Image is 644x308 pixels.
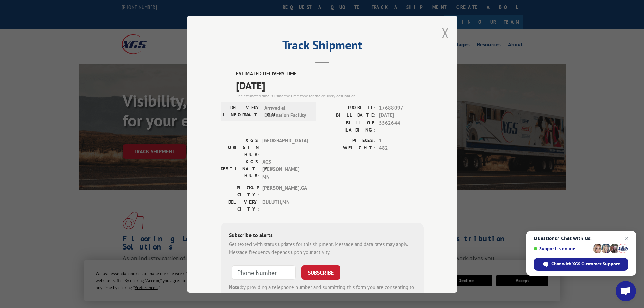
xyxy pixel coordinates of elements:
h2: Track Shipment [221,40,424,53]
span: Close chat [623,234,631,242]
label: XGS ORIGIN HUB: [221,137,259,158]
span: Support is online [534,246,591,251]
span: 5562644 [379,119,424,133]
span: Questions? Chat with us! [534,236,628,241]
div: The estimated time is using the time zone for the delivery destination. [236,93,424,99]
label: ESTIMATED DELIVERY TIME: [236,70,424,78]
label: PICKUP CITY: [221,184,259,198]
button: SUBSCRIBE [301,265,340,280]
span: DULUTH , MN [262,198,308,213]
span: [PERSON_NAME] , GA [262,184,308,198]
label: BILL DATE: [322,112,376,119]
span: Chat with XGS Customer Support [551,261,620,267]
span: 482 [379,144,424,152]
span: Arrived at Destination Facility [264,104,310,119]
label: PIECES: [322,137,376,144]
span: [GEOGRAPHIC_DATA] [262,137,308,158]
span: [DATE] [236,77,424,93]
div: Chat with XGS Customer Support [534,258,628,271]
div: by providing a telephone number and submitting this form you are consenting to be contacted by SM... [229,284,415,307]
span: 17688097 [379,104,424,112]
span: 1 [379,137,424,144]
input: Phone Number [232,265,296,280]
label: DELIVERY CITY: [221,198,259,213]
label: DELIVERY INFORMATION: [223,104,261,119]
div: Open chat [616,281,636,301]
span: XGS [PERSON_NAME] MN [262,158,308,181]
strong: Note: [229,284,241,290]
label: PROBILL: [322,104,376,112]
div: Get texted with status updates for this shipment. Message and data rates may apply. Message frequ... [229,241,415,256]
label: WEIGHT: [322,144,376,152]
label: BILL OF LADING: [322,119,376,133]
label: XGS DESTINATION HUB: [221,158,259,181]
span: [DATE] [379,112,424,119]
div: Subscribe to alerts [229,231,415,241]
button: Close modal [442,24,449,42]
